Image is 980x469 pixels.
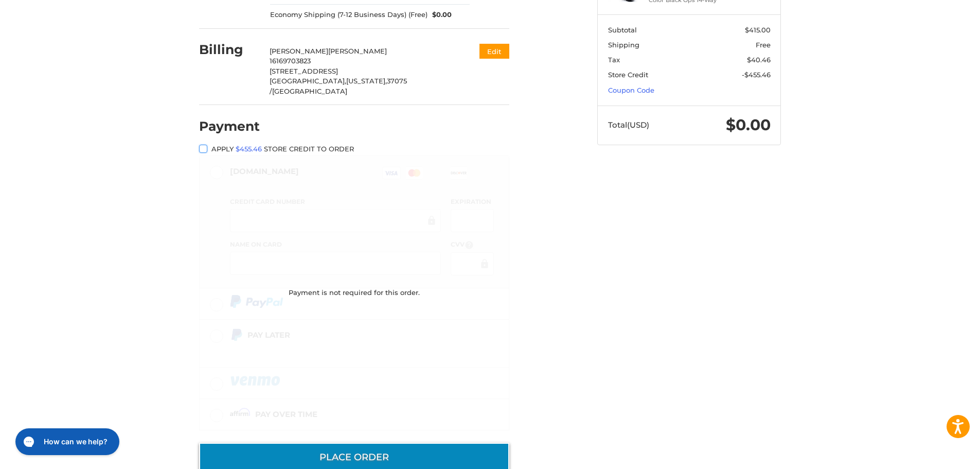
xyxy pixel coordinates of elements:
[328,47,387,55] span: [PERSON_NAME]
[270,57,311,65] span: 16169703823
[608,120,649,130] span: Total (USD)
[745,26,771,34] span: $415.00
[608,86,654,94] a: Coupon Code
[747,56,771,64] span: $40.46
[270,67,338,75] span: [STREET_ADDRESS]
[427,10,452,20] span: $0.00
[199,118,260,134] h2: Payment
[270,77,346,85] span: [GEOGRAPHIC_DATA],
[270,47,328,55] span: [PERSON_NAME]
[742,71,771,79] span: -$455.46
[608,56,620,64] span: Tax
[346,77,387,85] span: [US_STATE],
[289,288,420,298] p: Payment is not required for this order.
[270,77,407,95] span: 37075 /
[199,42,259,58] h2: Billing
[272,87,347,95] span: [GEOGRAPHIC_DATA]
[199,145,509,153] label: Apply store credit to order
[270,10,427,20] span: Economy Shipping (7-12 Business Days) (Free)
[726,115,771,134] span: $0.00
[608,71,648,79] span: Store Credit
[479,44,509,59] button: Edit
[10,425,122,459] iframe: Gorgias live chat messenger
[608,41,639,49] span: Shipping
[236,145,262,153] a: $455.46
[608,26,637,34] span: Subtotal
[756,41,771,49] span: Free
